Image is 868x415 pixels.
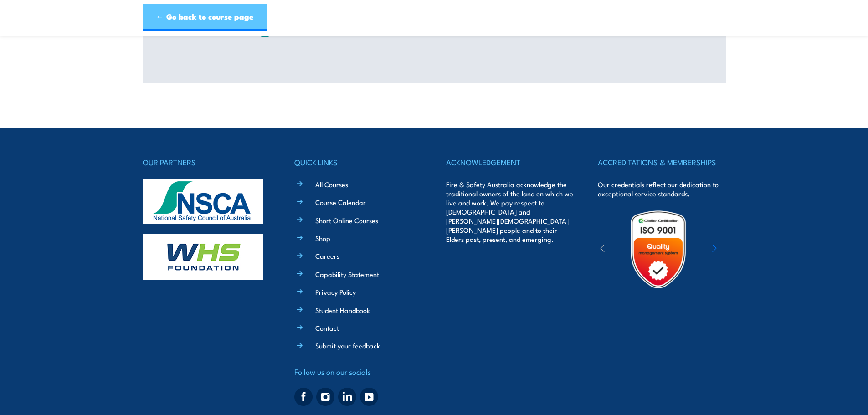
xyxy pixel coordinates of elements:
[315,251,339,261] a: Careers
[315,269,379,279] a: Capability Statement
[315,215,378,225] a: Short Online Courses
[143,234,263,280] img: whs-logo-footer
[446,180,574,244] p: Fire & Safety Australia acknowledge the traditional owners of the land on which we live and work....
[143,156,270,169] h4: OUR PARTNERS
[143,179,263,224] img: nsca-logo-footer
[315,305,370,315] a: Student Handbook
[315,287,356,297] a: Privacy Policy
[143,4,267,31] a: ← Go back to course page
[315,233,330,243] a: Shop
[699,234,778,265] img: ewpa-logo
[315,323,339,333] a: Contact
[315,197,366,207] a: Course Calendar
[598,180,725,198] p: Our credentials reflect our dedication to exceptional service standards.
[315,341,380,350] a: Submit your feedback
[294,365,422,378] h4: Follow us on our socials
[598,156,725,169] h4: ACCREDITATIONS & MEMBERSHIPS
[315,179,348,189] a: All Courses
[294,156,422,169] h4: QUICK LINKS
[618,210,698,289] img: Untitled design (19)
[446,156,574,169] h4: ACKNOWLEDGEMENT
